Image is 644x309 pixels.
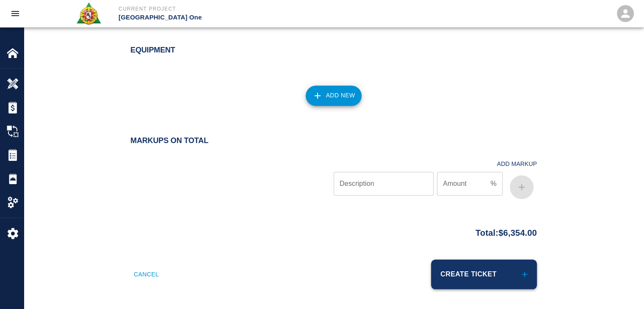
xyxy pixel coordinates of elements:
[119,13,368,22] p: [GEOGRAPHIC_DATA] One
[130,136,537,146] h2: Markups on Total
[431,259,537,289] button: Create Ticket
[5,3,25,24] button: open drawer
[119,5,368,13] p: Current Project
[475,223,537,239] p: Total: $6,354.00
[602,268,644,309] iframe: Chat Widget
[130,259,162,289] button: Cancel
[306,86,362,106] button: Add New
[490,179,496,189] p: %
[497,160,537,168] h4: Add Markup
[76,2,102,25] img: Roger & Sons Concrete
[130,46,537,55] h2: Equipment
